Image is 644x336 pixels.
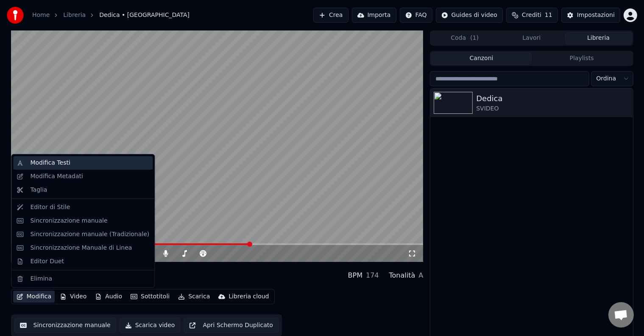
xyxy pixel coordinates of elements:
div: A [418,270,423,281]
div: Editor di Stile [30,203,70,212]
div: SVIDEO [476,105,629,113]
div: BPM [348,270,362,281]
div: Tonalità [389,270,415,281]
span: ( 1 ) [470,34,479,42]
button: Video [56,291,90,303]
div: Taglia [30,186,47,194]
button: Scarica video [120,318,181,333]
div: Modifica Testi [30,159,70,167]
button: Crea [313,8,348,23]
img: youka [7,7,24,24]
a: Libreria [63,11,86,19]
div: 174 [366,270,379,281]
a: Home [32,11,50,19]
button: Impostazioni [561,8,620,23]
span: Ordina [597,74,616,83]
button: Libreria [565,32,632,44]
div: Elimina [30,275,52,283]
button: Sincronizzazione manuale [14,318,116,333]
div: Dedica [476,93,629,105]
nav: breadcrumb [32,11,190,19]
button: Canzoni [431,52,532,65]
button: FAQ [400,8,432,23]
button: Lavori [498,32,565,44]
button: Importa [352,8,396,23]
span: 11 [545,11,552,19]
div: Sincronizzazione Manuale di Linea [30,244,132,252]
button: Audio [92,291,125,303]
div: Modifica Metadati [30,172,83,181]
button: Scarica [175,291,213,303]
button: Modifica [13,291,55,303]
span: Crediti [522,11,541,19]
div: Libreria cloud [229,292,269,301]
div: Sincronizzazione manuale [30,217,107,225]
button: Apri Schermo Duplicato [184,318,278,333]
button: Guides di video [436,8,503,23]
button: Playlists [532,52,632,65]
div: Editor Duet [30,257,64,266]
a: Aprire la chat [608,302,634,328]
button: Coda [431,32,498,44]
div: Impostazioni [577,11,615,19]
div: Sincronizzazione manuale (Tradizionale) [30,230,149,239]
button: Crediti11 [506,8,558,23]
span: Dedica • [GEOGRAPHIC_DATA] [99,11,190,19]
button: Sottotitoli [127,291,173,303]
